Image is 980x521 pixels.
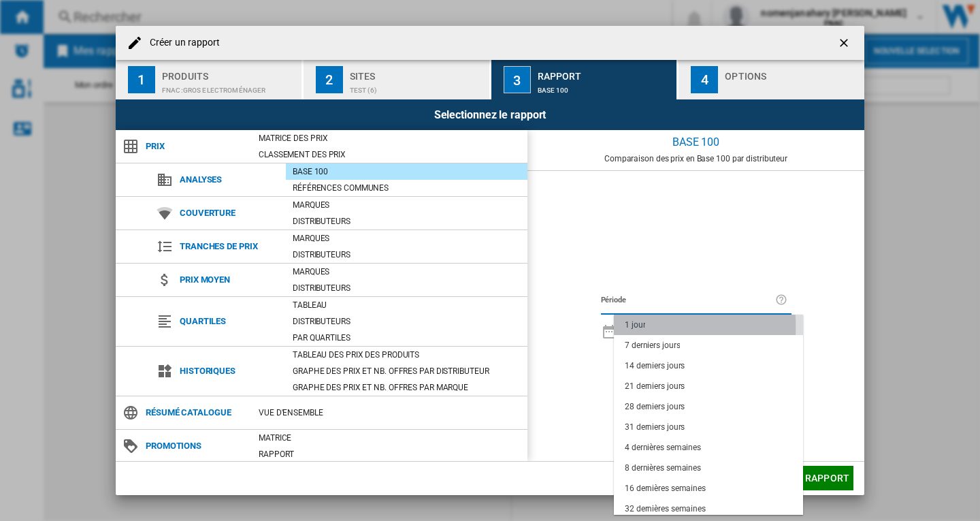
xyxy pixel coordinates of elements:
[625,422,685,433] div: 31 derniers jours
[625,483,706,494] div: 16 dernières semaines
[625,462,701,474] div: 8 dernières semaines
[625,503,706,515] div: 32 dernières semaines
[625,381,685,392] div: 21 derniers jours
[625,442,701,454] div: 4 dernières semaines
[625,360,685,372] div: 14 derniers jours
[625,319,645,331] div: 1 jour
[625,340,680,351] div: 7 derniers jours
[625,401,685,413] div: 28 derniers jours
